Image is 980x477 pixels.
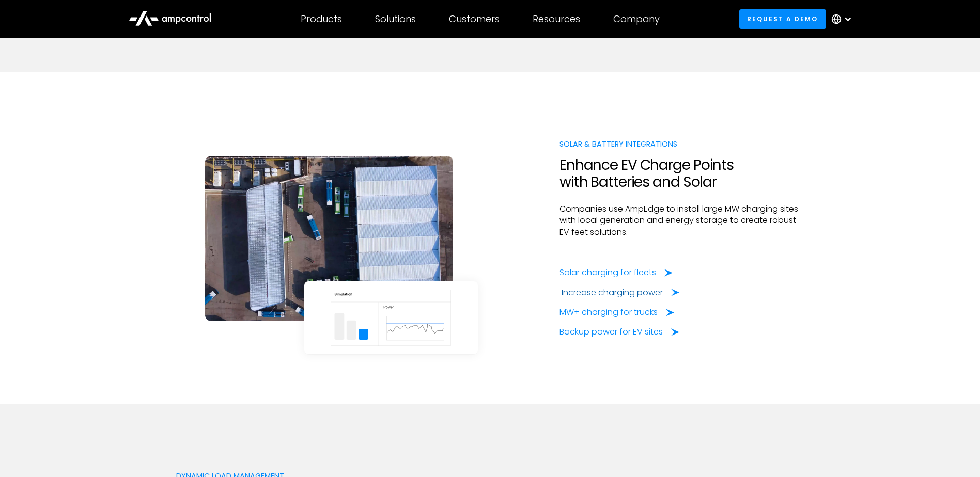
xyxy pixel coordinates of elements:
[533,13,580,25] div: Resources
[559,326,679,338] a: Backup power for EV sites
[301,13,342,25] div: Products
[449,13,500,25] div: Customers
[562,287,663,298] div: Increase charging power
[562,287,679,298] a: Increase charging power
[375,13,416,25] div: Solutions
[613,13,660,25] div: Company
[559,267,656,278] div: Solar charging for fleets
[559,326,663,338] div: Backup power for EV sites
[559,307,674,318] a: MW+ charging for trucks
[559,267,673,278] a: Solar charging for fleets
[739,9,826,28] a: Request a demo
[559,203,804,238] p: Companies use AmpEdge to install large MW charging sites with local generation and energy storage...
[205,156,453,321] img: Large scale fleets with battery and solar
[559,307,658,318] div: MW+ charging for trucks
[559,156,804,191] h2: Enhance EV Charge Points with Batteries and Solar
[559,138,804,150] div: Solar & Battery InteGrations
[313,290,470,346] img: Software for solar and battery charging for fleet solutions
